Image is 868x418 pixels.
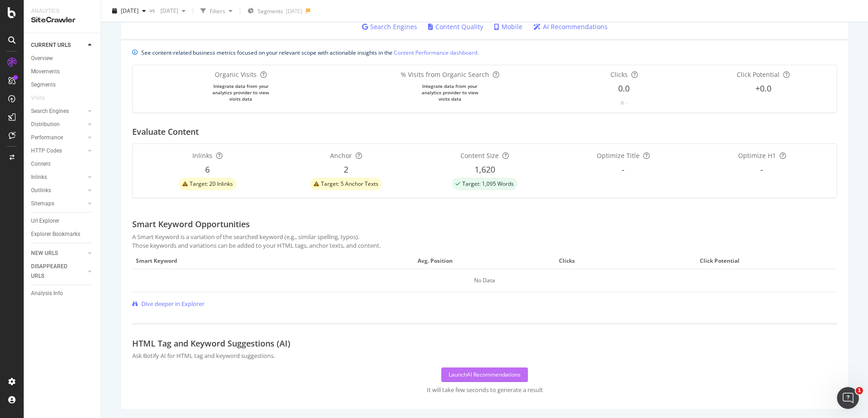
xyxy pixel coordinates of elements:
h2: Evaluate Content [132,127,199,137]
div: HTTP Codes [31,146,62,156]
a: Content Performance dashboard. [394,48,479,57]
div: Overview [31,54,53,63]
div: CURRENT URLS [31,41,71,50]
a: Content [31,159,94,169]
div: Outlinks [31,186,51,195]
button: Filters [197,4,236,18]
div: NEW URLS [31,249,58,258]
a: Sitemaps [31,199,85,209]
div: Distribution [31,120,60,129]
span: Segments [258,7,283,15]
button: LaunchAI Recommendations [441,367,528,382]
button: Segments[DATE] [244,4,306,18]
div: [DATE] [286,7,302,15]
a: Search Engines [362,22,417,31]
span: 0.0 [618,83,630,94]
a: Performance [31,133,85,143]
a: Outlinks [31,186,85,195]
div: Launch AI Recommendations [449,371,521,378]
h2: Smart Keyword Opportunities [132,220,250,229]
a: Mobile [494,22,522,31]
span: 6 [205,164,210,175]
div: See content-related business metrics focused on your relevant scope with actionable insights in the [141,48,479,57]
span: Inlinks [192,151,212,160]
span: Avg. Position [418,257,549,265]
button: [DATE] [157,4,189,18]
div: Sitemaps [31,199,54,209]
a: Inlinks [31,173,85,182]
span: 1 [856,387,863,394]
div: Url Explorer [31,216,59,226]
span: Smart Keyword [136,257,408,265]
span: vs [150,6,157,14]
span: Optimize Title [597,151,640,160]
div: Analytics [31,7,93,15]
span: Clicks [610,70,628,79]
span: Click Potential [737,70,780,79]
div: Performance [31,133,63,143]
div: Ask Botify AI for HTML tag and keyword suggestions. [132,352,837,360]
span: Click Potential [700,257,831,265]
span: Anchor [330,151,352,160]
a: Url Explorer [31,216,94,226]
div: Visits [31,93,45,103]
div: No Data [132,269,837,292]
span: 1,620 [475,164,495,175]
a: Explorer Bookmarks [31,229,94,239]
div: Search Engines [31,107,69,116]
a: Movements [31,67,94,76]
button: [DATE] [108,4,150,18]
span: 2 [344,164,348,175]
span: +0.0 [755,83,771,94]
span: Target: 5 Anchor Texts [321,181,378,187]
span: 2025 Jan. 28th [157,7,178,15]
span: Content Size [460,151,499,160]
a: NEW URLS [31,249,85,258]
div: Explorer Bookmarks [31,229,80,239]
div: success label [452,178,517,190]
div: Integrate data from your analytics provider to view visits data [418,83,481,102]
a: HTTP Codes [31,146,85,156]
a: Analysis Info [31,289,94,298]
div: Movements [31,67,60,76]
iframe: Intercom live chat [837,387,859,409]
div: It will take few seconds to generate a result [427,386,543,394]
span: Clicks [559,257,690,265]
a: Distribution [31,120,85,129]
div: - [626,99,628,107]
span: Target: 1,095 Words [462,181,514,187]
span: Optimize H1 [738,151,776,160]
div: SiteCrawler [31,15,93,25]
a: Search Engines [31,107,85,116]
div: Organic Visits [215,70,267,79]
div: Inlinks [31,173,47,182]
a: Visits [31,93,54,103]
a: CURRENT URLS [31,41,85,50]
a: Overview [31,54,94,63]
a: Segments [31,80,94,90]
img: Equal [620,102,624,104]
div: Analysis Info [31,289,63,298]
div: warning label [310,178,382,190]
span: Target: 20 Inlinks [190,181,233,187]
a: DISAPPEARED URLS [31,262,85,281]
div: info banner [132,48,837,57]
span: - [760,164,763,175]
a: Dive deeper in Explorer [132,300,204,308]
a: AI Recommendations [533,22,608,31]
span: Dive deeper in Explorer [141,300,204,308]
div: Content [31,159,51,169]
div: DISAPPEARED URLS [31,262,77,281]
div: % Visits from Organic Search [401,70,499,79]
div: A Smart Keyword is a variation of the searched keyword (e.g., similar spelling, typos). Those key... [132,233,837,250]
a: Content Quality [428,22,483,31]
h2: HTML Tag and Keyword Suggestions (AI) [132,323,837,348]
div: Integrate data from your analytics provider to view visits data [210,83,272,102]
div: Filters [210,7,225,15]
div: warning label [179,178,237,190]
span: 2025 Sep. 15th [121,7,139,15]
span: - [622,164,625,175]
div: Segments [31,80,56,90]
